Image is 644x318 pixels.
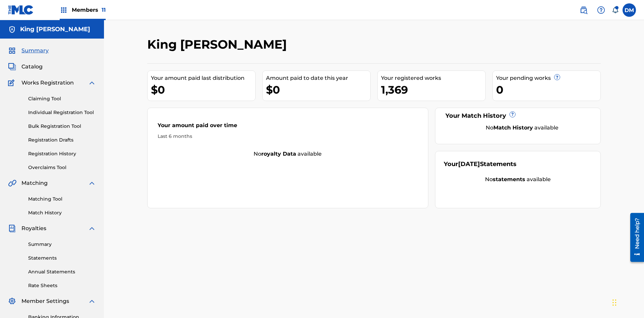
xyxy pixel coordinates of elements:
[151,74,255,82] div: Your amount paid last distribution
[266,82,370,97] div: $0
[28,164,96,171] a: Overclaims Tool
[60,6,68,14] img: Top Rightsholders
[381,82,485,97] div: 1,369
[444,175,592,183] div: No available
[28,241,96,248] a: Summary
[21,47,49,55] span: Summary
[444,111,592,120] div: Your Match History
[580,6,588,14] img: search
[8,47,49,55] a: SummarySummary
[261,151,296,157] strong: royalty data
[612,7,619,13] div: Notifications
[28,109,96,116] a: Individual Registration Tool
[597,6,605,14] img: help
[594,3,608,17] div: Help
[28,150,96,157] a: Registration History
[28,268,96,275] a: Annual Statements
[20,25,90,33] h5: King McTesterson
[8,47,16,55] img: Summary
[151,82,255,97] div: $0
[28,95,96,102] a: Claiming Tool
[444,160,517,169] div: Your Statements
[458,160,480,168] span: [DATE]
[8,297,16,305] img: Member Settings
[21,179,48,187] span: Matching
[612,293,616,313] div: Drag
[88,224,96,232] img: expand
[8,179,16,187] img: Matching
[88,297,96,305] img: expand
[610,286,644,318] iframe: Chat Widget
[266,74,370,82] div: Amount paid to date this year
[28,255,96,262] a: Statements
[21,79,74,87] span: Works Registration
[28,196,96,203] a: Matching Tool
[554,74,560,80] span: ?
[158,133,418,140] div: Last 6 months
[88,179,96,187] img: expand
[8,79,17,87] img: Works Registration
[28,123,96,130] a: Bulk Registration Tool
[21,224,46,232] span: Royalties
[8,63,16,71] img: Catalog
[381,74,485,82] div: Your registered works
[88,79,96,87] img: expand
[8,25,16,34] img: Accounts
[102,7,106,13] span: 11
[21,63,43,71] span: Catalog
[493,176,525,182] strong: statements
[625,210,644,265] iframe: Resource Center
[623,3,636,17] div: User Menu
[577,3,590,17] a: Public Search
[8,5,34,15] img: MLC Logo
[28,209,96,216] a: Match History
[496,74,600,82] div: Your pending works
[452,124,592,132] div: No available
[510,112,515,117] span: ?
[496,82,600,97] div: 0
[493,124,533,131] strong: Match History
[21,297,69,305] span: Member Settings
[147,37,290,52] h2: King [PERSON_NAME]
[8,224,16,232] img: Royalties
[28,282,96,289] a: Rate Sheets
[72,6,106,14] span: Members
[28,137,96,144] a: Registration Drafts
[158,121,418,133] div: Your amount paid over time
[148,150,428,158] div: No available
[8,63,43,71] a: CatalogCatalog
